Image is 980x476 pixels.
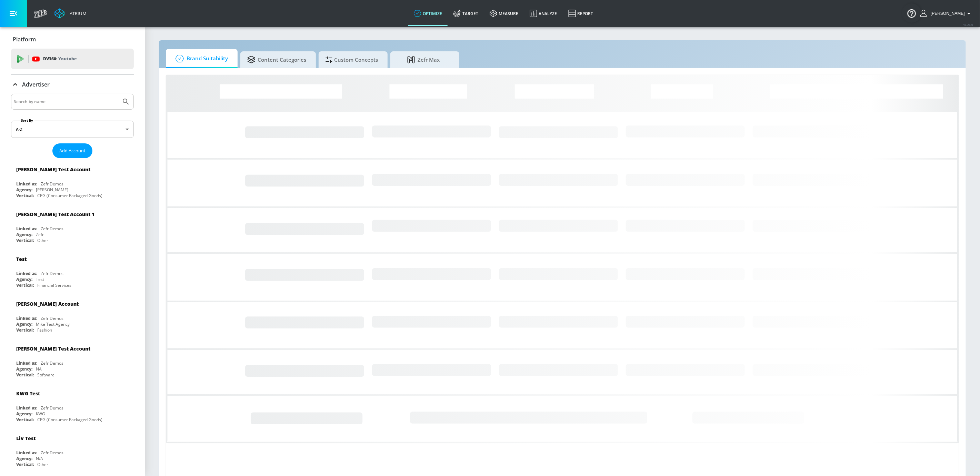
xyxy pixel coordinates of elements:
button: Open Resource Center [902,3,921,23]
span: Zefr Max [397,51,450,68]
div: TestLinked as:Zefr DemosAgency:TestVertical:Financial Services [11,251,134,290]
div: Zefr Demos [41,181,63,187]
div: Vertical: [16,417,34,423]
div: Agency: [16,366,32,372]
span: Add Account [59,147,86,155]
div: KWG TestLinked as:Zefr DemosAgency:KWGVertical:CPG (Consumer Packaged Goods) [11,385,134,424]
div: [PERSON_NAME] Test Account 1Linked as:Zefr DemosAgency:ZefrVertical:Other [11,206,134,245]
a: Target [448,1,484,26]
div: Liv Test [16,435,36,442]
div: Vertical: [16,237,34,243]
a: Atrium [54,8,87,19]
p: Youtube [58,55,77,62]
div: Mike Test Agency [36,321,70,327]
div: Other [37,462,48,467]
div: Financial Services [37,282,71,288]
div: Zefr Demos [41,405,63,411]
div: Linked as: [16,405,37,411]
a: measure [484,1,524,26]
div: Zefr Demos [41,360,63,366]
div: Zefr [36,232,44,237]
div: Agency: [16,187,32,193]
div: [PERSON_NAME] Test AccountLinked as:Zefr DemosAgency:NAVertical:Software [11,340,134,379]
div: Agency: [16,456,32,462]
div: Agency: [16,276,32,282]
div: Linked as: [16,360,37,366]
div: [PERSON_NAME] Test AccountLinked as:Zefr DemosAgency:[PERSON_NAME]Vertical:CPG (Consumer Packaged... [11,161,134,200]
div: A-Z [11,121,134,138]
span: v 4.24.0 [963,23,973,27]
div: Vertical: [16,282,34,288]
div: Other [37,237,48,243]
span: Brand Suitability [173,50,228,67]
div: CPG (Consumer Packaged Goods) [37,193,102,199]
div: Software [37,372,54,378]
div: Agency: [16,411,32,417]
div: Linked as: [16,315,37,321]
div: KWG [36,411,45,417]
div: Vertical: [16,462,34,467]
span: login as: stephanie.wolklin@zefr.com [928,11,965,16]
span: Custom Concepts [326,51,378,68]
div: Vertical: [16,193,34,199]
div: CPG (Consumer Packaged Goods) [37,417,102,423]
button: [PERSON_NAME] [920,9,973,18]
div: Linked as: [16,181,37,187]
p: Advertiser [22,81,50,88]
div: Advertiser [11,75,134,94]
div: Platform [11,30,134,49]
div: [PERSON_NAME] Test Account [16,345,90,352]
div: Zefr Demos [41,450,63,456]
div: [PERSON_NAME] AccountLinked as:Zefr DemosAgency:Mike Test AgencyVertical:Fashion [11,295,134,335]
a: Analyze [524,1,563,26]
p: DV360: [43,55,77,63]
div: Zefr Demos [41,226,63,232]
div: DV360: Youtube [11,49,134,69]
div: Liv TestLinked as:Zefr DemosAgency:N/AVertical:Other [11,430,134,469]
div: NA [36,366,42,372]
div: Vertical: [16,372,34,378]
div: Agency: [16,321,32,327]
button: Add Account [52,143,92,158]
div: [PERSON_NAME] Test Account [16,166,90,173]
div: Linked as: [16,226,37,232]
div: Linked as: [16,450,37,456]
label: Sort By [20,118,34,123]
a: Report [563,1,599,26]
span: Content Categories [247,51,306,68]
div: KWG Test [16,390,40,397]
div: Fashion [37,327,52,333]
div: Zefr Demos [41,271,63,276]
div: Agency: [16,232,32,237]
input: Search by name [14,97,118,106]
div: Vertical: [16,327,34,333]
div: [PERSON_NAME] [36,187,68,193]
div: [PERSON_NAME] Test Account 1 [16,211,94,217]
div: Linked as: [16,271,37,276]
div: Test [16,256,27,262]
div: Test [36,276,44,282]
p: Platform [13,36,36,43]
a: optimize [408,1,448,26]
div: Zefr Demos [41,315,63,321]
div: Atrium [67,10,87,17]
div: [PERSON_NAME] Account [16,301,79,307]
div: N/A [36,456,43,462]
